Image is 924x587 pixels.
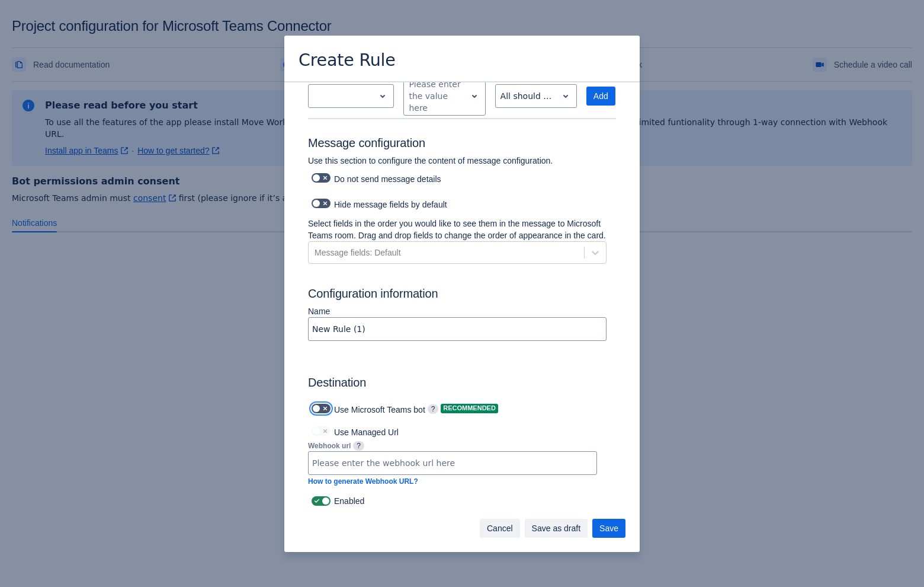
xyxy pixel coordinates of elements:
[441,405,498,411] span: Recommended
[480,519,520,538] button: Cancel
[308,400,425,417] div: Use Microsoft Teams bot
[308,170,607,186] div: Do not send message details
[308,477,418,486] a: How to generate Webhook URL?
[308,286,616,305] h3: Configuration information
[593,87,608,106] span: Add
[525,519,588,538] button: Save as draft
[308,423,597,439] div: Use Managed Url
[532,519,581,538] span: Save as draft
[592,519,625,538] button: Save
[309,452,596,474] input: Please enter the webhook url here
[308,195,607,212] div: Hide message fields by default
[559,89,573,103] span: open
[308,155,607,167] p: Use this section to configure the content of message configuration.
[308,136,616,155] h3: Message configuration
[353,441,364,450] a: ?
[586,87,615,106] button: Add
[487,519,513,538] span: Cancel
[308,493,616,509] div: Enabled
[308,218,607,241] p: Select fields in the order you would like to see them in the message to Microsoft Teams room. Dra...
[308,442,351,450] span: Webhook url
[428,404,439,414] span: ?
[309,318,606,340] input: Please enter the name of the rule here
[299,50,396,73] h3: Create Rule
[599,519,618,538] span: Save
[308,305,607,317] p: Name
[376,89,390,103] span: open
[315,247,401,259] div: Message fields: Default
[308,375,607,394] h3: Destination
[353,441,364,451] span: ?
[467,89,482,103] span: open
